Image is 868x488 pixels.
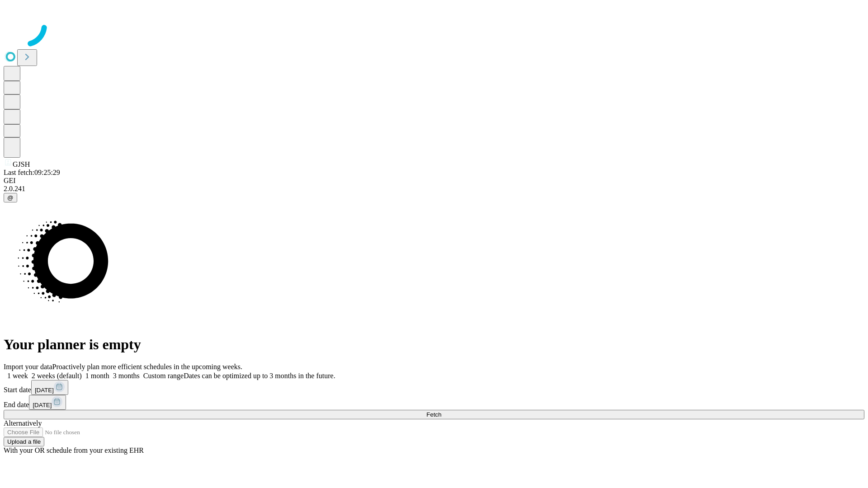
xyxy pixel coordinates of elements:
[4,395,864,410] div: End date
[113,372,140,380] span: 3 months
[4,177,864,185] div: GEI
[4,437,44,446] button: Upload a file
[7,194,14,201] span: @
[4,380,864,395] div: Start date
[35,387,54,394] span: [DATE]
[29,395,66,410] button: [DATE]
[52,363,242,371] span: Proactively plan more efficient schedules in the upcoming weeks.
[4,185,864,193] div: 2.0.241
[85,372,109,380] span: 1 month
[4,446,144,454] span: With your OR schedule from your existing EHR
[184,372,335,380] span: Dates can be optimized up to 3 months in the future.
[4,363,52,371] span: Import your data
[4,336,864,353] h1: Your planner is empty
[4,193,17,202] button: @
[426,411,441,418] span: Fetch
[31,380,68,395] button: [DATE]
[7,372,28,380] span: 1 week
[33,402,52,408] span: [DATE]
[4,410,864,419] button: Fetch
[4,419,42,427] span: Alternatively
[13,160,30,168] span: GJSH
[143,372,184,380] span: Custom range
[32,372,82,380] span: 2 weeks (default)
[4,169,60,176] span: Last fetch: 09:25:29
